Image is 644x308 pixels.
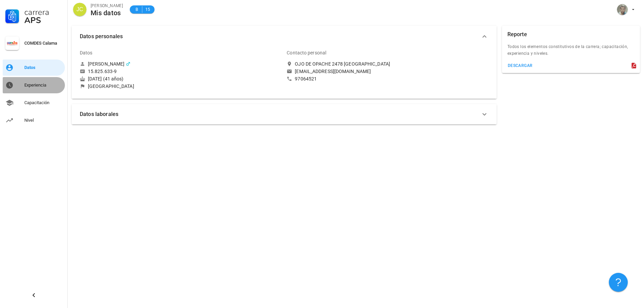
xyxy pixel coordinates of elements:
div: OJO DE OPACHE 2478 [GEOGRAPHIC_DATA] [295,61,390,67]
div: [GEOGRAPHIC_DATA] [88,83,134,89]
button: descargar [505,61,535,70]
div: [PERSON_NAME] [88,61,124,67]
a: Experiencia [3,77,65,93]
div: 15.825.633-9 [88,68,117,74]
div: Datos [24,65,62,70]
div: [PERSON_NAME] [91,2,123,9]
span: Datos laborales [80,110,480,119]
span: JC [76,3,83,16]
div: Nivel [24,118,62,123]
a: [EMAIL_ADDRESS][DOMAIN_NAME] [287,68,488,74]
div: avatar [617,4,628,15]
button: Datos laborales [72,104,497,124]
a: Datos [3,60,65,76]
div: Mis datos [91,9,123,17]
span: B [134,6,139,13]
div: Carrera [24,8,62,16]
div: Reporte [507,26,527,43]
a: Nivel [3,112,65,128]
a: Capacitación [3,95,65,111]
div: 97064521 [295,76,317,82]
div: COMDES Calama [24,41,62,46]
div: Contacto personal [287,45,326,61]
button: Datos personales [72,26,497,47]
div: descargar [507,63,533,68]
a: OJO DE OPACHE 2478 [GEOGRAPHIC_DATA] [287,61,488,67]
span: 15 [145,6,150,13]
div: Todos los elementos constitutivos de la carrera; capacitación, experiencia y niveles. [502,43,640,61]
div: Datos [80,45,93,61]
div: Experiencia [24,82,62,88]
div: avatar [73,3,87,16]
div: [EMAIL_ADDRESS][DOMAIN_NAME] [295,68,371,74]
div: Capacitación [24,100,62,105]
div: [DATE] (41 años) [80,76,281,82]
div: APS [24,16,62,24]
span: Datos personales [80,32,480,41]
a: 97064521 [287,76,488,82]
